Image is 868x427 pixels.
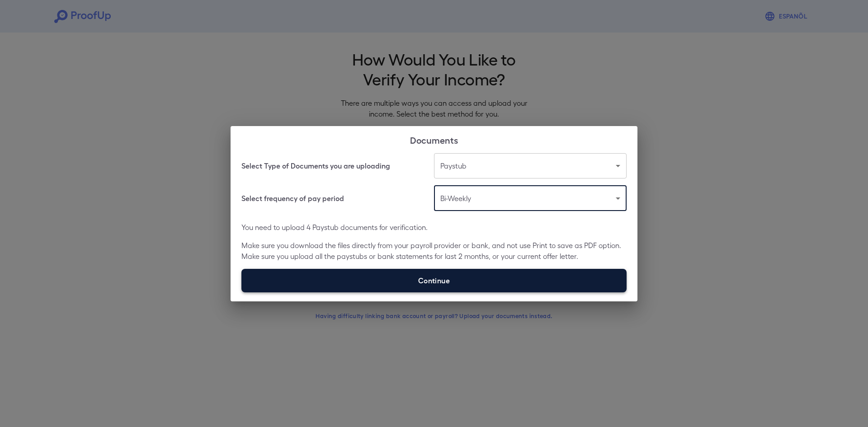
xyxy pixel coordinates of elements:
h2: Documents [231,126,637,153]
div: Bi-Weekly [434,186,627,211]
label: Continue [241,269,627,292]
h6: Select frequency of pay period [241,193,344,204]
p: Make sure you download the files directly from your payroll provider or bank, and not use Print t... [241,240,627,262]
h6: Select Type of Documents you are uploading [241,160,390,171]
div: Paystub [434,153,627,178]
p: You need to upload 4 Paystub documents for verification. [241,222,627,233]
